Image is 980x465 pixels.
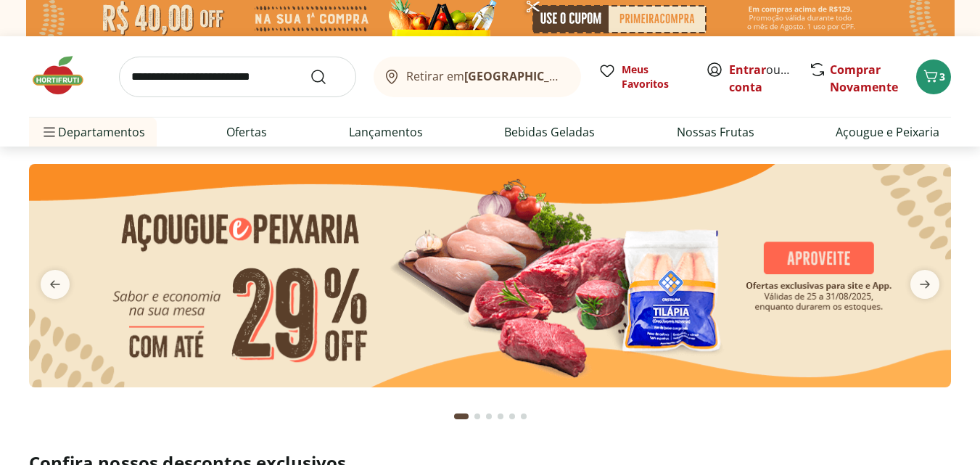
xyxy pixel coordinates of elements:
img: Hortifruti [29,54,102,97]
span: Departamentos [41,115,145,149]
a: Açougue e Peixaria [836,123,939,141]
button: Submit Search [310,68,345,86]
button: Go to page 3 from fs-carousel [483,399,495,434]
a: Criar conta [729,62,809,95]
button: Go to page 2 from fs-carousel [472,399,483,434]
button: Retirar em[GEOGRAPHIC_DATA]/[GEOGRAPHIC_DATA] [374,57,581,97]
a: Bebidas Geladas [504,123,595,141]
a: Entrar [729,62,766,78]
a: Lançamentos [349,123,423,141]
a: Nossas Frutas [677,123,754,141]
input: search [119,57,356,97]
button: Current page from fs-carousel [451,399,472,434]
button: Carrinho [916,59,951,94]
button: Go to page 4 from fs-carousel [495,399,506,434]
span: 3 [939,70,945,83]
a: Ofertas [226,123,267,141]
button: Go to page 6 from fs-carousel [518,399,530,434]
button: next [899,270,951,299]
b: [GEOGRAPHIC_DATA]/[GEOGRAPHIC_DATA] [464,68,709,84]
button: Menu [41,115,58,149]
a: Comprar Novamente [830,62,898,95]
span: ou [729,61,794,96]
button: previous [29,270,81,299]
span: Meus Favoritos [622,62,688,91]
a: Meus Favoritos [598,62,688,91]
span: Retirar em [406,70,567,83]
button: Go to page 5 from fs-carousel [506,399,518,434]
img: açougue [29,164,951,387]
